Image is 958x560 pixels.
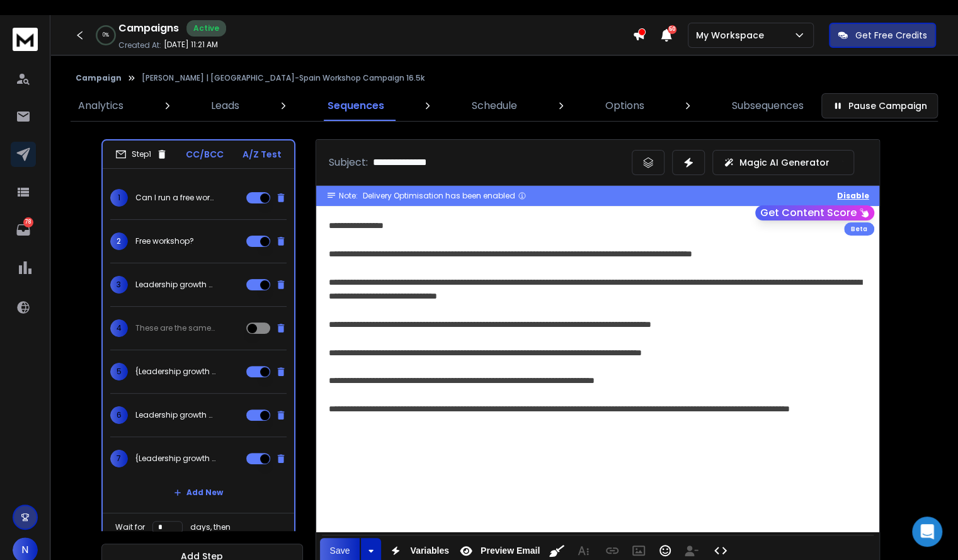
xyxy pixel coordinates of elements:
p: My Workspace [696,29,769,42]
div: Delivery Optimisation has been enabled [363,191,527,201]
p: Options [605,98,644,113]
p: Leadership growth at {{companyName}} — want a free workshop? [135,280,216,290]
span: Variables [408,546,452,556]
a: Subsequences [724,91,811,121]
button: Magic AI Generator [712,150,854,175]
div: Open Intercom Messenger [912,517,942,547]
img: logo [13,28,38,51]
li: Step1CC/BCCA/Z Test1Can I run a free workshop for your team?2Free workshop?3Leadership growth at ... [101,139,295,542]
p: {Leadership growth at {{companyName}} — want a free workshop?|Intro <> {{firstName}} and [PERSON_... [135,454,216,464]
button: Get Free Credits [829,23,936,48]
button: Pause Campaign [821,93,938,118]
p: Sequences [328,98,384,113]
a: 78 [11,217,36,243]
div: Step 1 [115,149,168,160]
span: 2 [110,232,128,250]
p: [DATE] 11:21 AM [164,40,218,50]
span: 50 [668,25,676,34]
p: {Leadership growth at {{companyName}} — want a free workshop?|Intro <> {{firstName}} and [PERSON_... [135,367,216,377]
span: 5 [110,363,128,380]
p: Can I run a free workshop for your team? [135,193,216,203]
p: 0 % [103,31,109,39]
p: Wait for [115,522,145,532]
p: CC/BCC [186,148,224,161]
p: Leads [211,98,239,113]
a: Sequences [320,91,392,121]
p: A/Z Test [242,148,282,161]
span: Note: [339,191,358,201]
a: Schedule [464,91,525,121]
h1: Campaigns [118,21,179,36]
p: Created At: [118,40,161,50]
p: Leadership growth at {{companyName}} — want a free workshop? [135,410,216,420]
p: days, then [190,522,231,532]
p: [PERSON_NAME] | [GEOGRAPHIC_DATA]-Spain Workshop Campaign 16.5k [142,73,425,83]
p: Schedule [472,98,517,113]
span: 7 [110,450,128,467]
span: 1 [110,189,128,207]
a: Options [598,91,652,121]
span: 3 [110,276,128,294]
p: Analytics [78,98,123,113]
span: 6 [110,406,128,424]
p: Subsequences [732,98,804,113]
a: Analytics [71,91,131,121]
span: 4 [110,319,128,337]
button: Add New [164,480,233,505]
p: Get Free Credits [855,29,927,42]
p: 78 [23,217,33,227]
div: Active [186,20,226,37]
div: Beta [844,222,874,236]
button: Get Content Score [755,205,874,220]
p: Magic AI Generator [739,156,830,169]
p: Subject: [329,155,368,170]
button: Disable [837,191,869,201]
button: Campaign [76,73,122,83]
p: Free workshop? [135,236,194,246]
a: Leads [203,91,247,121]
p: These are the same tools I shared at World Bank… [135,323,216,333]
span: Preview Email [478,546,542,556]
